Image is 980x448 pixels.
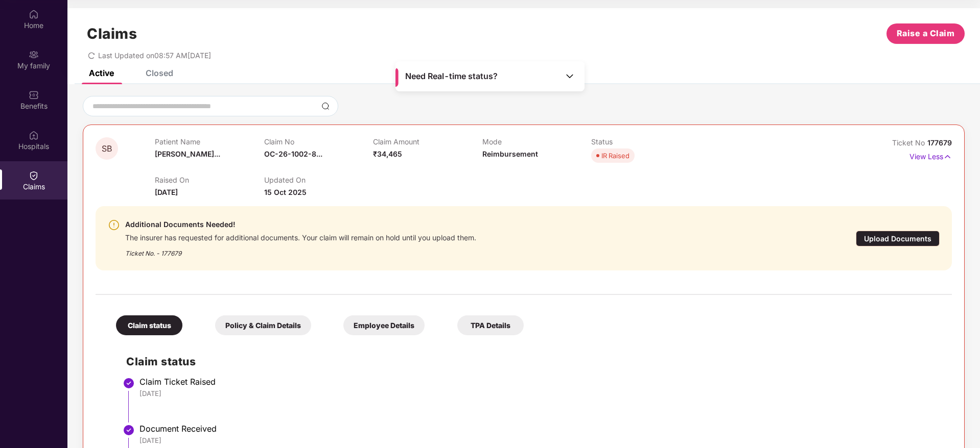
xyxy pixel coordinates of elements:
div: Closed [146,68,173,78]
div: Claim Ticket Raised [139,377,942,387]
img: svg+xml;base64,PHN2ZyB4bWxucz0iaHR0cDovL3d3dy53My5vcmcvMjAwMC9zdmciIHdpZHRoPSIxNyIgaGVpZ2h0PSIxNy... [943,151,952,162]
div: Upload Documents [856,231,940,246]
span: 177679 [927,138,952,147]
img: svg+xml;base64,PHN2ZyBpZD0iSG9tZSIgeG1sbnM9Imh0dHA6Ly93d3cudzMub3JnLzIwMDAvc3ZnIiB3aWR0aD0iMjAiIG... [29,9,39,19]
span: redo [88,51,95,60]
span: [DATE] [155,188,178,196]
div: Employee Details [343,315,425,335]
img: svg+xml;base64,PHN2ZyBpZD0iU3RlcC1Eb25lLTMyeDMyIiB4bWxucz0iaHR0cDovL3d3dy53My5vcmcvMjAwMC9zdmciIH... [123,424,135,436]
span: OC-26-1002-8... [264,150,322,158]
button: Raise a Claim [886,23,965,44]
div: Additional Documents Needed! [125,218,476,231]
div: TPA Details [457,315,524,335]
p: Claim No [264,137,373,146]
span: 15 Oct 2025 [264,188,307,196]
div: [DATE] [139,436,942,445]
p: Updated On [264,176,373,184]
div: Document Received [139,424,942,434]
p: Patient Name [155,137,264,146]
p: Mode [482,137,591,146]
div: Policy & Claim Details [215,315,311,335]
span: Reimbursement [482,150,538,158]
img: svg+xml;base64,PHN2ZyBpZD0iSG9zcGl0YWxzIiB4bWxucz0iaHR0cDovL3d3dy53My5vcmcvMjAwMC9zdmciIHdpZHRoPS... [29,130,39,140]
span: ₹34,465 [373,150,402,158]
img: svg+xml;base64,PHN2ZyBpZD0iQ2xhaW0iIHhtbG5zPSJodHRwOi8vd3d3LnczLm9yZy8yMDAwL3N2ZyIgd2lkdGg9IjIwIi... [29,170,39,181]
img: svg+xml;base64,PHN2ZyBpZD0iQmVuZWZpdHMiIHhtbG5zPSJodHRwOi8vd3d3LnczLm9yZy8yMDAwL3N2ZyIgd2lkdGg9Ij... [29,90,39,100]
img: svg+xml;base64,PHN2ZyBpZD0iU3RlcC1Eb25lLTMyeDMyIiB4bWxucz0iaHR0cDovL3d3dy53My5vcmcvMjAwMC9zdmciIH... [123,377,135,389]
span: Last Updated on 08:57 AM[DATE] [98,51,211,60]
div: Ticket No. - 177679 [125,242,476,258]
img: svg+xml;base64,PHN2ZyBpZD0iV2FybmluZ18tXzI0eDI0IiBkYXRhLW5hbWU9Ildhcm5pbmcgLSAyNHgyNCIgeG1sbnM9Im... [108,219,120,231]
img: Toggle Icon [565,71,575,81]
div: The insurer has requested for additional documents. Your claim will remain on hold until you uplo... [125,231,476,242]
span: Ticket No [892,138,927,147]
div: Active [89,68,114,78]
span: [PERSON_NAME]... [155,150,220,158]
p: Raised On [155,176,264,184]
span: Need Real-time status? [405,71,498,82]
p: Claim Amount [373,137,482,146]
span: Raise a Claim [897,27,955,40]
img: svg+xml;base64,PHN2ZyB3aWR0aD0iMjAiIGhlaWdodD0iMjAiIHZpZXdCb3g9IjAgMCAyMCAyMCIgZmlsbD0ibm9uZSIgeG... [29,49,39,60]
div: IR Raised [601,151,629,161]
img: svg+xml;base64,PHN2ZyBpZD0iU2VhcmNoLTMyeDMyIiB4bWxucz0iaHR0cDovL3d3dy53My5vcmcvMjAwMC9zdmciIHdpZH... [321,102,330,110]
p: Status [591,137,700,146]
div: [DATE] [139,389,942,398]
span: SB [102,144,112,153]
h1: Claims [87,25,137,42]
p: View Less [909,148,952,162]
div: Claim status [116,315,182,335]
h2: Claim status [126,353,942,370]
